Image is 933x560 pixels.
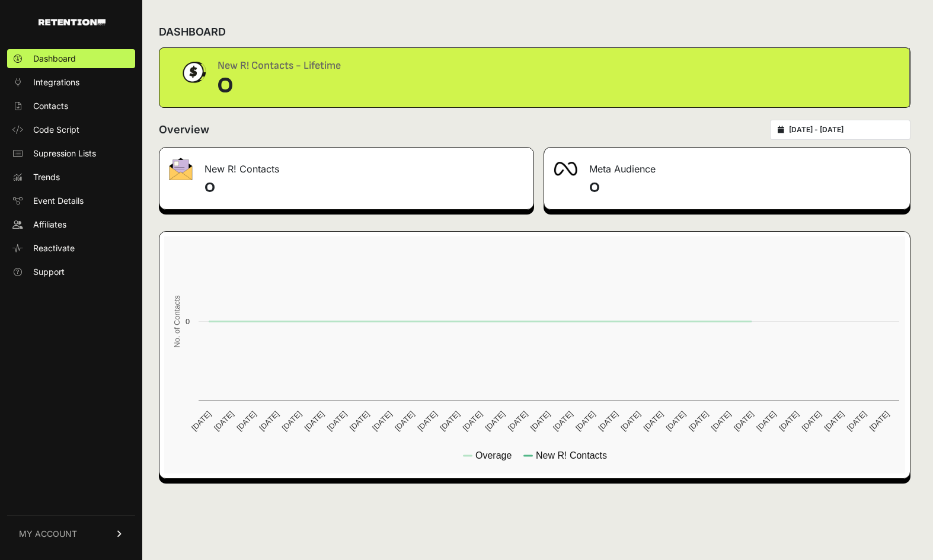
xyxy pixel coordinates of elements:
text: [DATE] [529,409,552,433]
text: [DATE] [710,409,733,433]
text: [DATE] [325,409,349,433]
a: Dashboard [7,49,135,68]
div: New R! Contacts - Lifetime [218,57,341,74]
span: Support [33,266,65,278]
text: [DATE] [687,409,710,433]
text: [DATE] [484,409,507,433]
text: [DATE] [370,409,394,433]
span: Trends [33,171,60,183]
div: 0 [218,74,341,98]
text: [DATE] [235,409,258,433]
text: [DATE] [280,409,303,433]
a: Contacts [7,97,135,116]
text: Overage [475,450,512,460]
text: [DATE] [506,409,529,433]
h4: 0 [589,178,900,197]
span: Code Script [33,124,79,136]
h4: 0 [205,178,524,197]
img: fa-meta-2f981b61bb99beabf952f7030308934f19ce035c18b003e963880cc3fabeebb7.png [554,162,577,176]
a: Trends [7,168,135,187]
text: [DATE] [823,409,846,433]
text: [DATE] [416,409,439,433]
text: [DATE] [596,409,619,433]
text: [DATE] [303,409,326,433]
text: [DATE] [641,409,664,433]
span: Reactivate [33,242,75,254]
text: [DATE] [619,409,642,433]
text: [DATE] [257,409,280,433]
text: [DATE] [190,409,213,433]
a: MY ACCOUNT [7,516,135,552]
text: [DATE] [868,409,891,433]
text: [DATE] [777,409,800,433]
text: New R! Contacts [536,450,607,460]
div: Meta Audience [544,148,910,183]
text: [DATE] [551,409,574,433]
text: [DATE] [664,409,688,433]
img: fa-envelope-19ae18322b30453b285274b1b8af3d052b27d846a4fbe8435d1a52b978f639a2.png [169,158,193,180]
h2: DASHBOARD [159,24,226,40]
span: Integrations [33,76,79,88]
text: [DATE] [800,409,823,433]
text: [DATE] [348,409,371,433]
text: [DATE] [574,409,597,433]
span: Dashboard [33,53,76,65]
text: [DATE] [393,409,416,433]
img: dollar-coin-05c43ed7efb7bc0c12610022525b4bbbb207c7efeef5aecc26f025e68dcafac9.png [178,57,208,87]
text: [DATE] [845,409,868,433]
a: Affiliates [7,215,135,234]
span: Supression Lists [33,148,96,159]
span: Event Details [33,195,84,207]
text: 0 [186,317,190,326]
img: Retention.com [39,19,106,25]
a: Reactivate [7,239,135,258]
text: [DATE] [438,409,461,433]
div: New R! Contacts [159,148,533,183]
span: Contacts [33,100,68,112]
text: [DATE] [212,409,235,433]
text: [DATE] [732,409,755,433]
text: [DATE] [755,409,778,433]
h2: Overview [159,121,209,138]
a: Supression Lists [7,144,135,163]
text: [DATE] [461,409,484,433]
span: Affiliates [33,219,66,231]
span: MY ACCOUNT [19,528,77,540]
a: Integrations [7,73,135,92]
text: No. of Contacts [172,295,181,347]
a: Event Details [7,191,135,210]
a: Support [7,263,135,281]
a: Code Script [7,120,135,139]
